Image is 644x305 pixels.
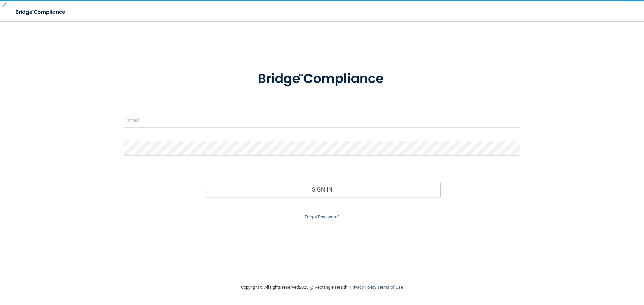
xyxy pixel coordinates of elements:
a: Privacy Policy [350,285,376,290]
input: Email [124,112,520,128]
img: bridge_compliance_login_screen.278c3ca4.svg [244,62,400,96]
a: Forgot Password? [305,214,339,219]
div: Copyright © All rights reserved 2025 @ Rectangle Health | | [200,277,444,298]
button: Sign In [204,182,441,197]
img: bridge_compliance_login_screen.278c3ca4.svg [10,5,72,19]
a: Terms of Use [377,285,403,290]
